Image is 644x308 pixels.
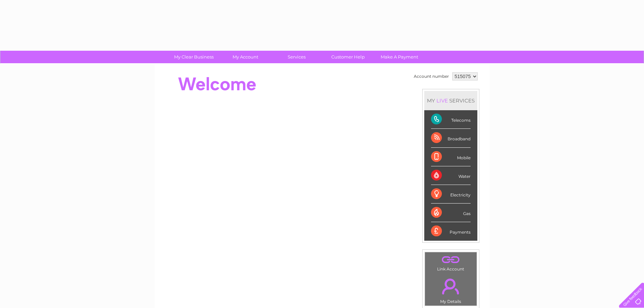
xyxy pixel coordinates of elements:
[431,166,471,185] div: Water
[431,185,471,204] div: Electricity
[269,51,325,63] a: Services
[424,91,477,110] div: MY SERVICES
[431,110,471,129] div: Telecoms
[431,204,471,222] div: Gas
[427,275,475,298] a: .
[431,129,471,147] div: Broadband
[320,51,376,63] a: Customer Help
[372,51,427,63] a: Make A Payment
[435,97,449,104] div: LIVE
[427,254,475,266] a: .
[431,222,471,240] div: Payments
[425,273,477,306] td: My Details
[217,51,273,63] a: My Account
[412,71,451,82] td: Account number
[431,148,471,166] div: Mobile
[425,252,477,273] td: Link Account
[166,51,222,63] a: My Clear Business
